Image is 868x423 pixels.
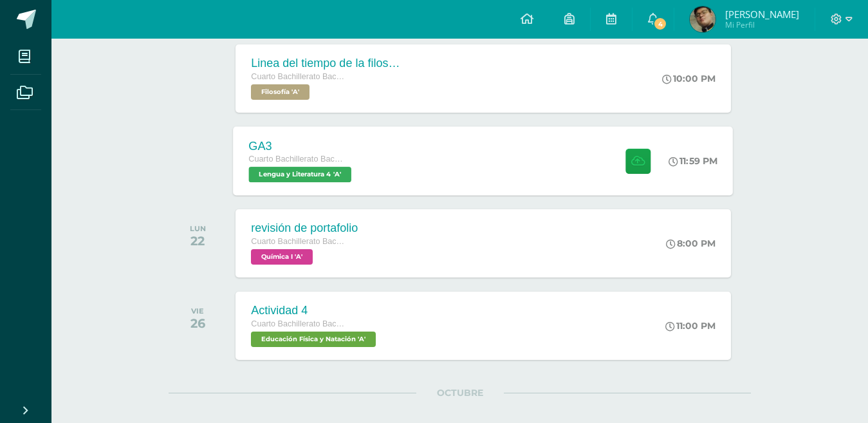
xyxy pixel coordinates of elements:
[190,306,205,315] div: VIE
[665,320,716,332] div: 11:00 PM
[690,6,716,32] img: a0ee197b2caa39667a157ba7b16f801a.png
[249,139,355,153] div: GA3
[251,237,347,246] span: Cuarto Bachillerato Bachillerato en CCLL con Orientación en Diseño Gráfico
[669,155,718,167] div: 11:59 PM
[249,155,347,164] span: Cuarto Bachillerato Bachillerato en CCLL con Orientación en Diseño Gráfico
[653,17,667,31] span: 4
[251,304,379,317] div: Actividad 4
[251,332,376,347] span: Educación Física y Natación 'A'
[725,19,799,30] span: Mi Perfil
[249,167,352,182] span: Lengua y Literatura 4 'A'
[662,73,716,84] div: 10:00 PM
[251,84,309,100] span: Filosofía 'A'
[666,238,716,249] div: 8:00 PM
[251,57,405,70] div: Linea del tiempo de la filosofia
[190,315,205,331] div: 26
[190,224,206,233] div: LUN
[251,72,347,81] span: Cuarto Bachillerato Bachillerato en CCLL con Orientación en Diseño Gráfico
[251,319,347,328] span: Cuarto Bachillerato Bachillerato en CCLL con Orientación en Diseño Gráfico
[251,249,313,265] span: Química I 'A'
[190,233,206,249] div: 22
[725,8,799,21] span: [PERSON_NAME]
[251,221,358,235] div: revisión de portafolio
[416,387,504,399] span: OCTUBRE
